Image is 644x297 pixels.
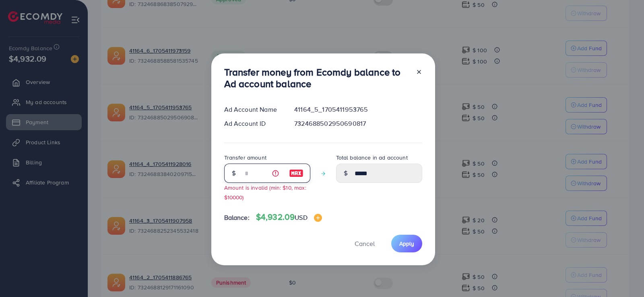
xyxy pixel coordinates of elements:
[256,212,322,222] h4: $4,932.09
[289,168,303,178] img: image
[336,154,408,162] label: Total balance in ad account
[314,214,322,222] img: image
[224,213,250,222] span: Balance:
[399,240,414,248] span: Apply
[295,213,307,222] span: USD
[224,66,409,90] h3: Transfer money from Ecomdy balance to Ad account balance
[224,154,266,162] label: Transfer amount
[224,184,306,201] small: Amount is invalid (min: $10, max: $10000)
[345,235,385,252] button: Cancel
[218,105,288,114] div: Ad Account Name
[610,261,638,291] iframe: Chat
[288,105,428,114] div: 41164_5_1705411953765
[288,119,428,128] div: 7324688502950690817
[355,239,375,248] span: Cancel
[218,119,288,128] div: Ad Account ID
[391,235,422,252] button: Apply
